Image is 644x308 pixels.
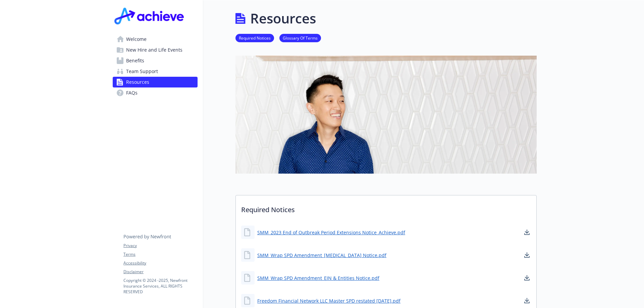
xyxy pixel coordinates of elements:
a: download document [523,297,531,305]
a: SMM_Wrap SPD Amendment_EIN & Entities Notice.pdf [257,274,379,282]
a: SMM_Wrap SPD Amendment_[MEDICAL_DATA] Notice.pdf [257,252,386,259]
a: Glossary Of Terms [279,35,321,41]
a: SMM_2023 End of Outbreak Period Extensions Notice_Achieve.pdf [257,229,405,236]
a: New Hire and Life Events [113,45,198,55]
a: download document [523,274,531,282]
a: Required Notices [235,35,274,41]
span: Benefits [126,55,144,66]
a: Privacy [123,243,197,249]
img: resources page banner [235,56,537,174]
a: Resources [113,77,198,87]
span: Welcome [126,34,147,45]
span: Team Support [126,66,158,77]
p: Required Notices [236,195,536,220]
span: FAQs [126,87,138,98]
span: New Hire and Life Events [126,45,182,55]
a: Disclaimer [123,269,197,275]
a: Benefits [113,55,198,66]
a: FAQs [113,87,198,98]
h1: Resources [250,8,316,28]
a: Accessibility [123,260,197,266]
a: download document [523,251,531,259]
a: Terms [123,251,197,257]
p: Copyright © 2024 - 2025 , Newfront Insurance Services, ALL RIGHTS RESERVED [123,278,197,295]
a: download document [523,228,531,236]
a: Freedom Financial Network LLC Master SPD restated [DATE].pdf [257,297,400,304]
a: Welcome [113,34,198,45]
a: Team Support [113,66,198,77]
span: Resources [126,77,149,87]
